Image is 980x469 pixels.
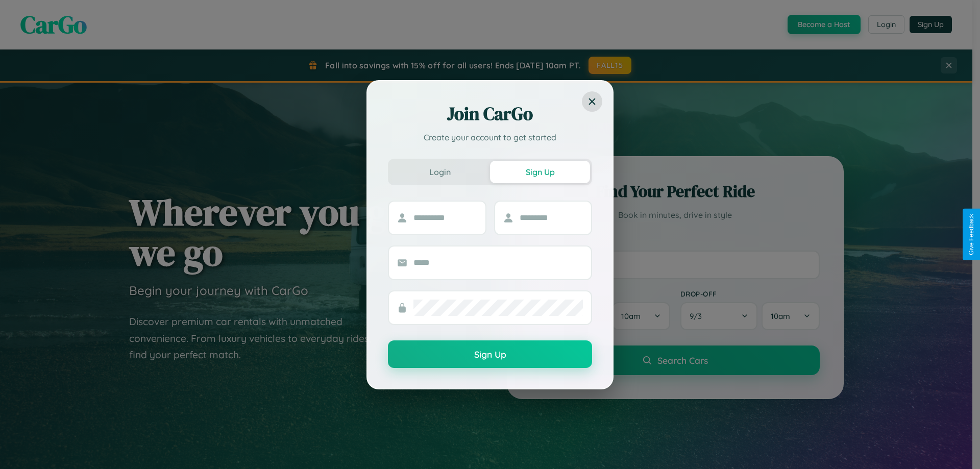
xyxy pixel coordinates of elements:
div: Give Feedback [968,214,975,255]
h2: Join CarGo [388,102,592,126]
p: Create your account to get started [388,131,592,143]
button: Login [390,161,490,183]
button: Sign Up [388,340,592,368]
button: Sign Up [490,161,590,183]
